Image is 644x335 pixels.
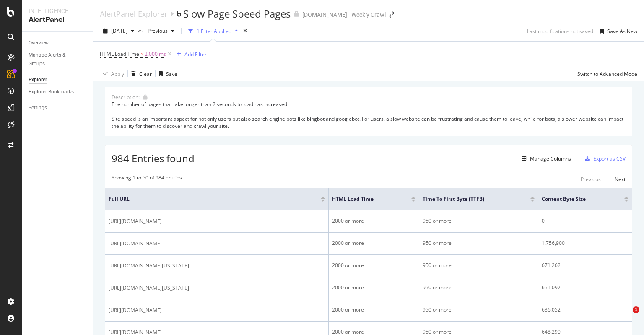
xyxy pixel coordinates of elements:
[633,306,639,313] span: 1
[173,49,207,59] button: Add Filter
[530,155,571,162] div: Manage Columns
[166,70,177,78] div: Save
[389,12,394,18] div: arrow-right-arrow-left
[518,153,571,164] button: Manage Columns
[128,67,152,81] button: Clear
[615,306,636,327] iframe: Intercom live chat
[29,104,87,112] a: Settings
[615,176,626,183] div: Next
[138,27,144,34] span: vs
[332,195,399,203] span: HTML Load Time
[423,284,534,291] div: 950 or more
[423,239,534,247] div: 950 or more
[111,70,124,78] div: Apply
[197,28,231,35] div: 1 Filter Applied
[156,67,177,81] button: Save
[615,174,626,184] button: Next
[109,195,308,203] span: Full URL
[597,24,637,38] button: Save As New
[112,151,195,165] span: 984 Entries found
[109,284,189,292] span: [URL][DOMAIN_NAME][US_STATE]
[542,306,628,314] div: 636,052
[241,27,249,35] div: times
[29,39,87,47] a: Overview
[332,217,416,225] div: 2000 or more
[184,51,207,58] div: Add Filter
[593,155,626,162] div: Export as CSV
[29,51,87,68] a: Manage Alerts & Groups
[542,284,628,291] div: 651,097
[577,70,637,78] div: Switch to Advanced Mode
[332,239,416,247] div: 2000 or more
[112,93,140,101] div: Description:
[527,28,593,35] div: Last modifications not saved
[145,48,166,60] span: 2,000 ms
[29,75,47,84] div: Explorer
[542,239,628,247] div: 1,756,900
[144,24,178,38] button: Previous
[29,39,49,47] div: Overview
[100,24,138,38] button: [DATE]
[423,195,517,203] span: Time To First Byte (TTFB)
[581,174,601,184] button: Previous
[302,10,386,19] div: [DOMAIN_NAME] - Weekly Crawl
[542,262,628,269] div: 671,262
[423,306,534,314] div: 950 or more
[111,27,127,34] span: 2025 Oct. 9th
[112,101,626,130] div: The number of pages that take longer than 2 seconds to load has increased. Site speed is an impor...
[29,75,87,84] a: Explorer
[100,50,139,57] span: HTML Load Time
[582,152,626,165] button: Export as CSV
[109,262,189,270] span: [URL][DOMAIN_NAME][US_STATE]
[139,70,152,78] div: Clear
[183,7,291,21] div: Slow Page Speed Pages
[29,104,47,112] div: Settings
[423,217,534,225] div: 950 or more
[29,51,79,68] div: Manage Alerts & Groups
[29,7,86,15] div: Intelligence
[423,262,534,269] div: 950 or more
[185,24,241,38] button: 1 Filter Applied
[100,9,167,18] a: AlertPanel Explorer
[29,88,74,96] div: Explorer Bookmarks
[332,306,416,314] div: 2000 or more
[542,217,628,225] div: 0
[112,174,182,184] div: Showing 1 to 50 of 984 entries
[109,239,162,248] span: [URL][DOMAIN_NAME]
[109,306,162,314] span: [URL][DOMAIN_NAME]
[109,217,162,226] span: [URL][DOMAIN_NAME]
[574,67,637,81] button: Switch to Advanced Mode
[581,176,601,183] div: Previous
[542,195,612,203] span: Content Byte Size
[140,50,143,57] span: >
[29,88,87,96] a: Explorer Bookmarks
[332,262,416,269] div: 2000 or more
[144,27,168,34] span: Previous
[29,15,86,25] div: AlertPanel
[100,67,124,81] button: Apply
[607,28,637,35] div: Save As New
[332,284,416,291] div: 2000 or more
